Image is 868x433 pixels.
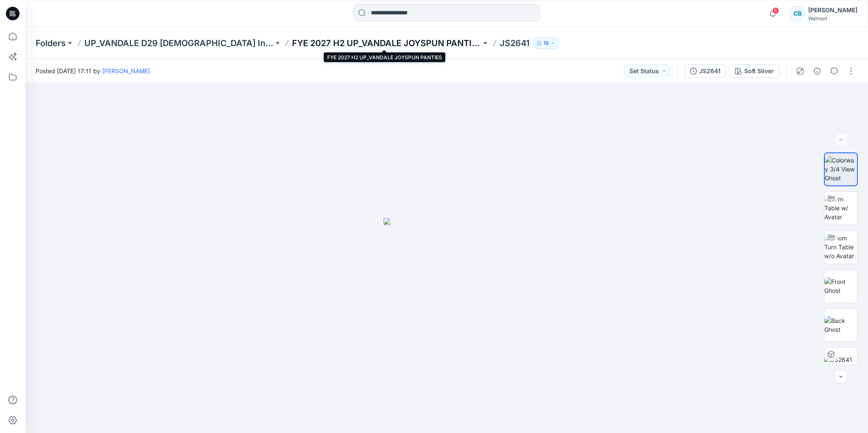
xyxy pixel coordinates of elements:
a: FYE 2027 H2 UP_VANDALE JOYSPUN PANTIES [292,37,481,49]
div: Walmart [808,15,857,22]
div: CB [790,6,805,21]
button: JS2641 [684,64,726,78]
div: Soft Silver [744,66,774,76]
img: JS2641 Soft Silver [824,355,857,373]
img: Turn Table w/ Avatar [824,195,857,221]
button: Soft Silver [729,64,779,78]
img: Back Ghost [824,316,857,334]
div: JS2641 [699,66,721,76]
button: Details [810,64,824,78]
button: 19 [533,37,559,49]
img: Zoom Turn Table w/o Avatar [824,234,857,260]
div: [PERSON_NAME] [808,5,857,15]
p: JS2641 [500,37,529,49]
a: UP_VANDALE D29 [DEMOGRAPHIC_DATA] Intimates - Joyspun [84,37,273,49]
a: Folders [36,37,66,49]
img: Colorway 3/4 View Ghost [825,156,857,182]
p: 19 [543,39,549,48]
span: 6 [772,7,779,14]
img: Front Ghost [824,277,857,295]
a: [PERSON_NAME] [102,67,150,74]
span: Posted [DATE] 17:11 by [36,66,150,75]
